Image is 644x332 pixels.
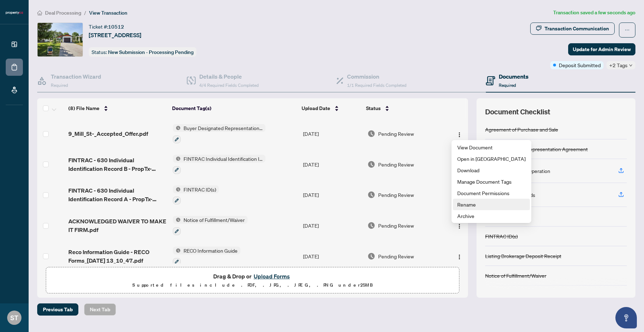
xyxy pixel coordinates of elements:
[347,72,406,81] h4: Commission
[378,191,414,199] span: Pending Review
[108,49,194,55] span: New Submission - Processing Pending
[378,130,414,138] span: Pending Review
[347,83,406,88] span: 1/1 Required Fields Completed
[68,217,167,234] span: ACKNOWLEDGED WAIVER TO MAKE IT FIRM.pdf
[499,72,528,81] h4: Documents
[300,149,365,180] td: [DATE]
[568,43,635,55] button: Update for Admin Review
[300,118,365,149] td: [DATE]
[10,313,18,323] span: ST
[553,9,635,17] article: Transaction saved a few seconds ago
[181,247,240,254] span: RECO Information Guide
[50,281,455,289] p: Supported files include .PDF, .JPG, .JPEG, .PNG under 25 MB
[300,241,365,272] td: [DATE]
[108,24,124,30] span: 10512
[65,98,169,118] th: (8) File Name
[457,254,462,260] img: Logo
[454,251,465,262] button: Logo
[45,10,81,16] span: Deal Processing
[68,129,148,138] span: 9_Mill_St-_Accepted_Offer.pdf
[485,272,546,279] div: Notice of Fulfillment/Waiver
[485,125,558,133] div: Agreement of Purchase and Sale
[302,104,330,112] span: Upload Date
[457,178,526,185] span: Manage Document Tags
[173,185,181,193] img: Status Icon
[89,47,196,57] div: Status:
[367,252,375,260] img: Document Status
[609,61,628,69] span: +2 Tags
[173,124,181,132] img: Status Icon
[37,10,42,15] span: home
[89,31,141,39] span: [STREET_ADDRESS]
[181,185,219,193] span: FINTRAC ID(s)
[84,9,86,17] li: /
[173,216,248,235] button: Status IconNotice of Fulfillment/Waiver
[485,145,588,153] div: Buyer Designated Representation Agreement
[366,104,381,112] span: Status
[173,155,181,163] img: Status Icon
[367,191,375,199] img: Document Status
[43,304,73,315] span: Previous Tab
[545,23,609,34] div: Transaction Communication
[199,72,259,81] h4: Details & People
[457,143,526,151] span: View Document
[173,155,265,174] button: Status IconFINTRAC Individual Identification Information Record
[6,11,23,15] img: logo
[51,72,101,81] h4: Transaction Wizard
[485,107,550,117] span: Document Checklist
[299,98,363,118] th: Upload Date
[625,28,630,33] span: ellipsis
[485,232,518,240] div: FINTRAC ID(s)
[363,98,443,118] th: Status
[615,307,637,328] button: Open asap
[378,252,414,260] span: Pending Review
[68,156,167,173] span: FINTRAC - 630 Individual Identification Record B - PropTx-OREA_[DATE] 13_30_39.pdf
[629,64,633,67] span: down
[38,23,83,56] img: IMG-N12295362_1.jpg
[37,303,78,316] button: Previous Tab
[84,303,116,316] button: Next Tab
[454,128,465,139] button: Logo
[367,130,375,138] img: Document Status
[68,186,167,203] span: FINTRAC - 630 Individual Identification Record A - PropTx-OREA_[DATE] 13_22_45.pdf
[181,216,248,224] span: Notice of Fulfillment/Waiver
[499,83,516,88] span: Required
[68,248,167,265] span: Reco Information Guide - RECO Forms_[DATE] 13_10_47.pdf
[457,223,462,229] img: Logo
[252,272,292,281] button: Upload Forms
[173,247,181,254] img: Status Icon
[573,44,631,55] span: Update for Admin Review
[173,216,181,224] img: Status Icon
[457,155,526,163] span: Open in [GEOGRAPHIC_DATA]
[457,189,526,197] span: Document Permissions
[457,212,526,220] span: Archive
[485,252,561,260] div: Listing Brokerage Deposit Receipt
[181,124,265,132] span: Buyer Designated Representation Agreement
[457,166,526,174] span: Download
[367,160,375,168] img: Document Status
[173,124,265,143] button: Status IconBuyer Designated Representation Agreement
[300,180,365,210] td: [DATE]
[51,83,68,88] span: Required
[199,83,259,88] span: 4/4 Required Fields Completed
[378,160,414,168] span: Pending Review
[367,222,375,229] img: Document Status
[89,23,124,31] div: Ticket #:
[530,23,615,35] button: Transaction Communication
[181,155,265,163] span: FINTRAC Individual Identification Information Record
[173,185,219,205] button: Status IconFINTRAC ID(s)
[169,98,299,118] th: Document Tag(s)
[378,222,414,229] span: Pending Review
[89,10,127,16] span: View Transaction
[454,220,465,231] button: Logo
[46,267,459,294] span: Drag & Drop orUpload FormsSupported files include .PDF, .JPG, .JPEG, .PNG under25MB
[68,104,99,112] span: (8) File Name
[300,210,365,241] td: [DATE]
[173,247,240,266] button: Status IconRECO Information Guide
[559,61,601,69] span: Deposit Submitted
[457,200,526,208] span: Rename
[213,272,292,281] span: Drag & Drop or
[457,132,462,138] img: Logo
